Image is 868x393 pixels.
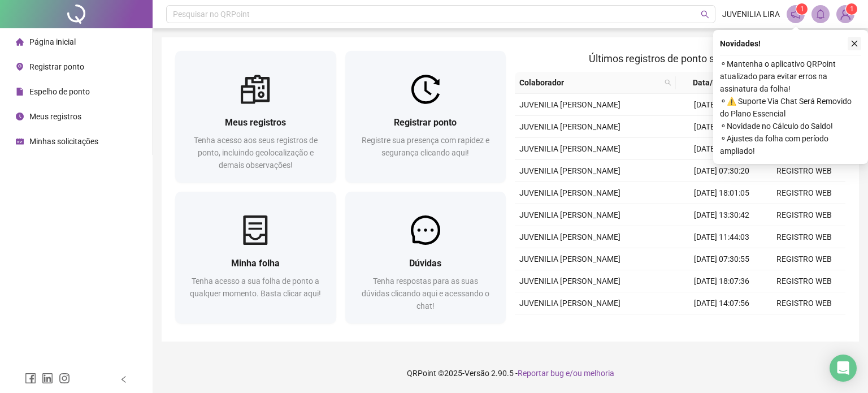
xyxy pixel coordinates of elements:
td: [DATE] 07:30:55 [680,248,763,270]
a: DúvidasTenha respostas para as suas dúvidas clicando aqui e acessando o chat! [345,192,506,323]
span: 1 [800,5,804,13]
span: Espelho de ponto [29,87,90,96]
sup: 1 [796,3,808,15]
td: [DATE] 11:31:07 [680,138,763,160]
span: home [16,38,24,46]
span: JUVENILIA [PERSON_NAME] [519,188,620,197]
span: Últimos registros de ponto sincronizados [589,53,771,64]
span: Colaborador [519,76,660,89]
td: [DATE] 14:07:56 [680,292,763,314]
span: instagram [59,373,70,384]
span: environment [16,63,24,71]
span: JUVENILIA [PERSON_NAME] [519,100,620,109]
td: REGISTRO WEB [763,292,845,314]
span: Página inicial [29,37,76,46]
span: ⚬ Mantenha o aplicativo QRPoint atualizado para evitar erros na assinatura da folha! [720,58,861,95]
span: Meus registros [225,117,286,128]
span: Reportar bug e/ou melhoria [518,369,614,378]
span: ⚬ ⚠️ Suporte Via Chat Será Removido do Plano Essencial [720,95,861,120]
span: Registre sua presença com rapidez e segurança clicando aqui! [362,136,489,157]
span: schedule [16,137,24,145]
span: Registrar ponto [394,117,457,128]
span: 1 [850,5,854,13]
span: Tenha respostas para as suas dúvidas clicando aqui e acessando o chat! [362,277,489,310]
span: JUVENILIA [PERSON_NAME] [519,254,620,264]
td: REGISTRO WEB [763,182,845,204]
span: linkedin [42,373,53,384]
span: clock-circle [16,113,24,120]
td: REGISTRO WEB [763,270,845,292]
span: JUVENILIA [PERSON_NAME] [519,166,620,175]
span: file [16,88,24,96]
span: JUVENILIA [PERSON_NAME] [519,210,620,219]
td: [DATE] 13:30:42 [680,204,763,226]
td: [DATE] 11:44:03 [680,226,763,248]
span: JUVENILIA [PERSON_NAME] [519,232,620,241]
span: Dúvidas [409,258,441,269]
td: [DATE] 07:30:20 [680,160,763,182]
td: [DATE] 18:01:05 [680,182,763,204]
span: JUVENILIA [PERSON_NAME] [519,299,620,308]
span: notification [791,9,801,19]
span: Minhas solicitações [29,137,98,146]
span: bell [815,9,826,19]
th: Data/Hora [676,72,756,94]
a: Minha folhaTenha acesso a sua folha de ponto a qualquer momento. Basta clicar aqui! [175,192,336,323]
td: [DATE] 13:30:27 [680,116,763,138]
footer: QRPoint © 2025 - 2.90.5 - [153,353,868,393]
span: Minha folha [231,258,280,269]
span: ⚬ Novidade no Cálculo do Saldo! [720,120,861,132]
td: REGISTRO WEB [763,226,845,248]
td: REGISTRO WEB [763,248,845,270]
span: Data/Hora [680,76,743,89]
span: Meus registros [29,112,81,121]
sup: Atualize o seu contato no menu Meus Dados [846,3,857,15]
td: [DATE] 11:22:16 [680,314,763,336]
td: REGISTRO WEB [763,204,845,226]
span: Tenha acesso a sua folha de ponto a qualquer momento. Basta clicar aqui! [190,277,321,298]
span: close [850,40,858,47]
span: JUVENILIA [PERSON_NAME] [519,122,620,131]
a: Meus registrosTenha acesso aos seus registros de ponto, incluindo geolocalização e demais observa... [175,51,336,183]
td: REGISTRO WEB [763,314,845,336]
span: Registrar ponto [29,62,84,71]
span: Versão [465,369,489,378]
td: REGISTRO WEB [763,160,845,182]
span: facebook [25,373,36,384]
span: search [701,10,709,19]
span: left [120,375,128,383]
td: [DATE] 17:00:04 [680,94,763,116]
span: ⚬ Ajustes da folha com período ampliado! [720,132,861,157]
a: Registrar pontoRegistre sua presença com rapidez e segurança clicando aqui! [345,51,506,183]
span: search [662,74,674,91]
span: search [665,79,671,86]
span: Tenha acesso aos seus registros de ponto, incluindo geolocalização e demais observações! [194,136,318,170]
span: JUVENILIA [PERSON_NAME] [519,144,620,153]
span: Novidades ! [720,37,761,50]
span: JUVENILIA LIRA [722,8,780,20]
td: [DATE] 18:07:36 [680,270,763,292]
img: 63970 [837,6,854,23]
span: JUVENILIA [PERSON_NAME] [519,277,620,286]
div: Open Intercom Messenger [830,355,857,382]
